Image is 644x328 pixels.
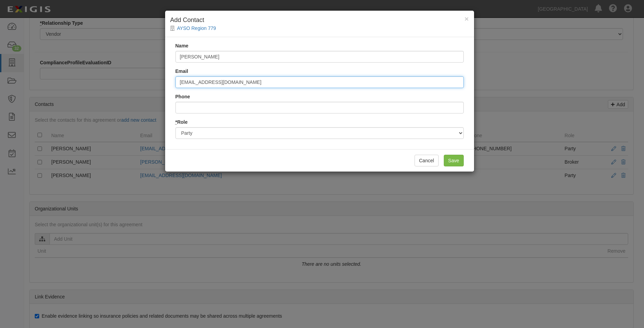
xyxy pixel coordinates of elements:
label: Name [175,42,189,49]
label: Email [175,68,188,75]
input: Save [444,155,464,166]
h4: Add Contact [170,16,469,25]
a: AYSO Region 779 [177,25,216,31]
label: Phone [175,93,190,100]
label: Role [175,119,188,125]
button: Cancel [415,155,439,166]
span: × [464,15,469,23]
button: Close [464,15,469,22]
abbr: required [175,119,177,125]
